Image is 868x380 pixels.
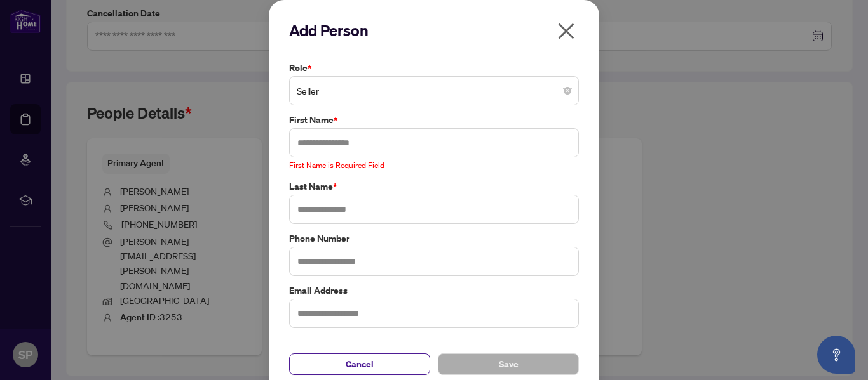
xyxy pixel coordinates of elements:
span: Cancel [346,354,374,374]
span: close [556,21,576,41]
button: Save [438,353,579,375]
span: Seller [297,79,571,103]
h2: Add Person [289,20,579,41]
label: Role [289,61,579,75]
label: Last Name [289,180,579,193]
button: Open asap [817,336,855,374]
button: Cancel [289,353,430,375]
span: close-circle [564,87,571,95]
label: Phone Number [289,232,579,246]
label: First Name [289,113,579,127]
label: Email Address [289,284,579,298]
span: First Name is Required Field [289,161,384,170]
